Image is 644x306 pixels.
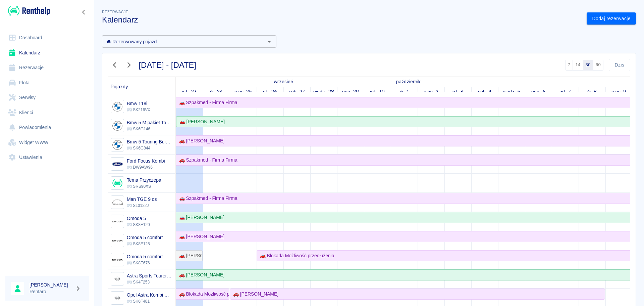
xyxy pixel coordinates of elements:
[257,252,334,259] div: 🚗 Blokada Możliwość przedłużenia
[5,135,89,150] a: Widget WWW
[368,87,387,97] a: 30 września 2025
[8,5,50,16] img: Renthelp logo
[127,183,161,189] p: SRS90XS
[127,203,157,209] p: SL3122J
[176,214,224,221] div: 🚗 [PERSON_NAME]
[112,197,123,208] img: Image
[127,260,163,266] p: SK8E676
[127,292,172,298] h6: Opel Astra Kombi Kobalt
[112,120,123,131] img: Image
[112,273,123,285] img: Image
[5,90,89,105] a: Serwisy
[127,222,150,228] p: SK8E120
[139,60,197,70] h3: [DATE] - [DATE]
[176,195,237,202] div: 🚗 Szpakmed - Firma Firma
[127,177,161,183] h6: Tema Przyczepa
[558,87,573,97] a: 7 października 2025
[5,60,89,75] a: Rezerwacje
[112,235,123,246] img: Image
[565,60,573,71] button: 7 dni
[127,138,172,145] h6: Bmw 5 Touring Buissnes
[340,87,361,97] a: 29 września 2025
[127,241,163,247] p: SK8E125
[127,100,150,107] h6: Bmw 118i
[127,164,165,170] p: DW9AW96
[127,279,172,285] p: SK4F253
[176,137,224,144] div: 🚗 [PERSON_NAME]
[127,272,172,279] h6: Astra Sports Tourer Vulcan
[609,59,630,71] button: Dziś
[112,254,123,265] img: Image
[5,105,89,120] a: Klienci
[530,87,547,97] a: 6 października 2025
[112,159,123,170] img: Image
[261,87,279,97] a: 26 września 2025
[127,298,172,304] p: SK6F481
[610,87,628,97] a: 9 października 2025
[127,126,172,132] p: SK6G146
[112,293,123,304] img: Image
[177,118,225,125] div: 🚗 [PERSON_NAME]
[5,150,89,165] a: Ustawienia
[312,87,336,97] a: 28 września 2025
[127,215,150,222] h6: Omoda 5
[112,178,123,189] img: Image
[127,107,150,113] p: SK216VX
[593,60,603,71] button: 60 dni
[112,216,123,227] img: Image
[127,253,163,260] h6: Omoda 5 comfort
[5,5,50,16] a: Renthelp logo
[5,30,89,45] a: Dashboard
[30,281,72,288] h6: [PERSON_NAME]
[176,271,224,278] div: 🚗 [PERSON_NAME]
[5,75,89,90] a: Flota
[586,87,599,97] a: 8 października 2025
[573,60,583,71] button: 14 dni
[112,101,123,112] img: Image
[102,10,128,14] span: Rezerwacje
[265,37,274,46] button: Otwórz
[127,158,165,164] h6: Ford Focus Kombi
[111,84,128,90] span: Pojazdy
[176,157,237,164] div: 🚗 Szpakmed - Firma Firma
[102,15,581,25] h3: Kalendarz
[5,45,89,60] a: Kalendarz
[30,288,72,295] p: Rentaro
[451,87,465,97] a: 3 października 2025
[287,87,307,97] a: 27 września 2025
[176,252,202,259] div: 🚗 [PERSON_NAME]
[112,139,123,150] img: Image
[422,87,440,97] a: 2 października 2025
[5,120,89,135] a: Powiadomienia
[127,196,157,203] h6: Man TGE 9 os
[127,234,163,241] h6: Omoda 5 comfort
[230,291,278,298] div: 🚗 [PERSON_NAME]
[104,37,263,46] input: Wyszukaj i wybierz pojazdy...
[398,87,410,97] a: 1 października 2025
[180,87,199,97] a: 23 września 2025
[272,77,295,87] a: 23 września 2025
[476,87,493,97] a: 4 października 2025
[501,87,522,97] a: 5 października 2025
[233,87,254,97] a: 25 września 2025
[127,145,172,151] p: SK6G844
[176,233,224,240] div: 🚗 [PERSON_NAME]
[176,99,237,106] div: 🚗 Szpakmed - Firma Firma
[208,87,224,97] a: 24 września 2025
[176,291,229,298] div: 🚗 Blokada Możliwość przedłużenia
[587,12,636,25] a: Dodaj rezerwację
[583,60,593,71] button: 30 dni
[127,119,172,126] h6: Bmw 5 M pakiet Touring
[79,8,89,16] button: Zwiń nawigację
[394,77,422,87] a: 1 października 2025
